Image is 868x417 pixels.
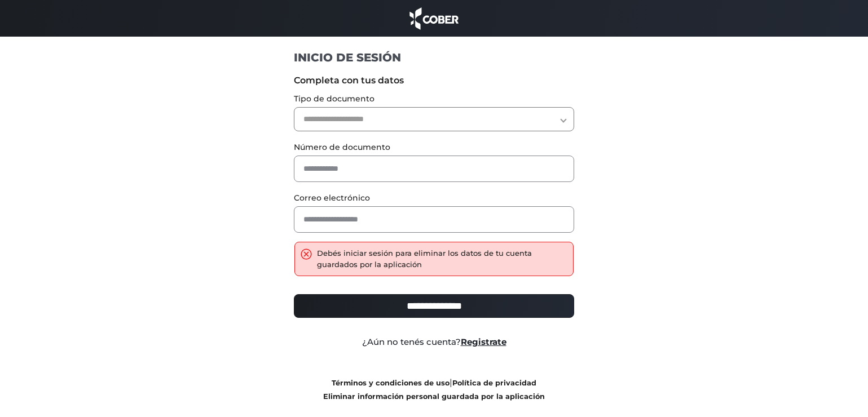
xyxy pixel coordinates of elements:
a: Registrate [461,336,506,347]
label: Tipo de documento [294,93,574,105]
h1: INICIO DE SESIÓN [294,50,574,65]
label: Correo electrónico [294,192,574,204]
div: Debés iniciar sesión para eliminar los datos de tu cuenta guardados por la aplicación [317,248,567,270]
div: ¿Aún no tenés cuenta? [285,336,583,349]
label: Completa con tus datos [294,74,574,87]
a: Eliminar información personal guardada por la aplicación [323,392,545,401]
a: Política de privacidad [452,379,536,387]
label: Número de documento [294,141,574,153]
a: Términos y condiciones de uso [332,379,450,387]
img: cober_marca.png [407,6,462,31]
div: | [285,376,583,403]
